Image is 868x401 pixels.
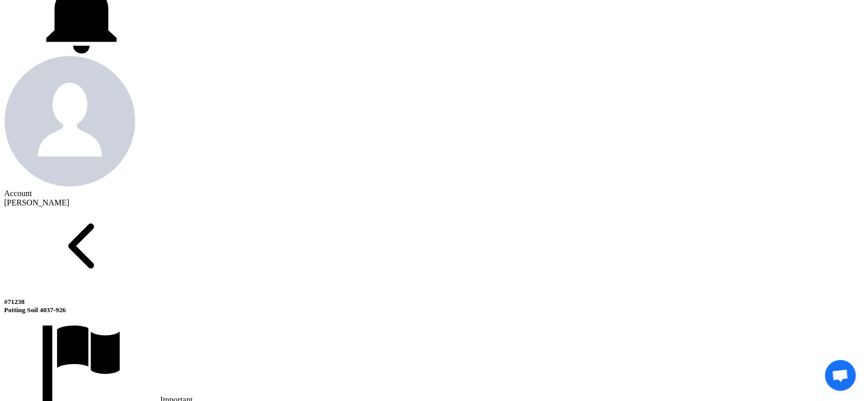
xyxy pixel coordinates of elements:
div: #71238 [4,298,864,306]
a: Open chat [825,360,856,391]
div: [PERSON_NAME] [4,198,864,207]
span: Potting Soil 4037-926 [4,306,66,314]
h5: Potting Soil 4037-926 [4,298,864,314]
img: profile_test.png [4,55,136,187]
div: Account [4,189,864,198]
